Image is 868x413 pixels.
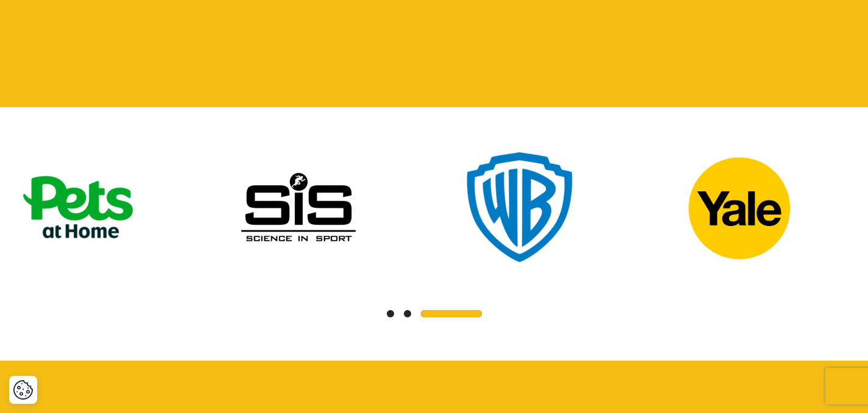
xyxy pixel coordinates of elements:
[679,146,801,268] img: yale-logo-0-e1738769410951
[17,146,139,268] img: pets-at-home-logo-png_seeklogo-480458
[238,146,359,268] img: sis-science-in-sport-limited-logo-vector-300x219-1
[13,379,34,400] img: Revisit consent button
[459,146,580,268] img: wb-warner-bros-logo-png_seeklogo-323561
[13,379,34,400] button: Cookie Settings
